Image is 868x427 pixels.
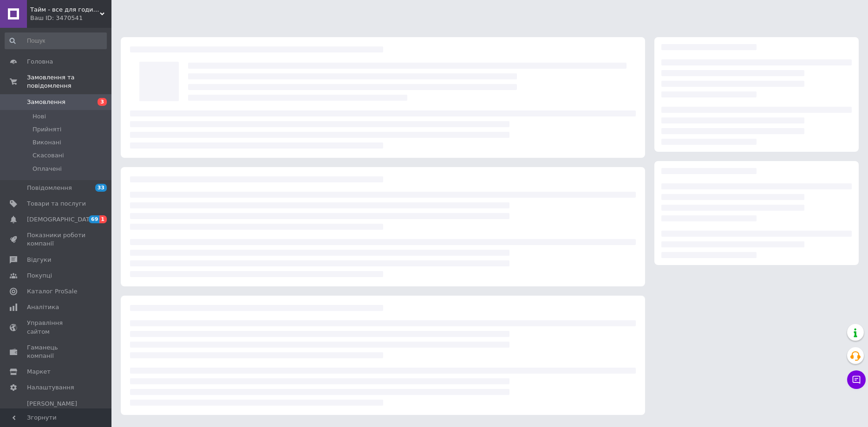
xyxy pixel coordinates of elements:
div: Ваш ID: 3470541 [30,14,111,22]
span: Прийняті [33,125,61,134]
span: Повідомлення [27,184,72,192]
span: Головна [27,58,53,66]
span: [DEMOGRAPHIC_DATA] [27,215,96,224]
span: Управління сайтом [27,319,86,336]
input: Пошук [5,32,107,49]
span: Гаманець компанії [27,343,86,360]
span: Показники роботи компанії [27,231,86,248]
span: Замовлення [27,98,65,106]
span: Замовлення та повідомлення [27,73,111,90]
span: Каталог ProSale [27,287,77,296]
span: Покупці [27,272,52,280]
span: 1 [99,215,107,223]
span: Нові [33,112,46,121]
span: Маркет [27,368,51,376]
span: 3 [98,98,107,106]
span: Оплачені [33,165,62,173]
span: Товари та послуги [27,200,86,208]
span: Тайм - все для годинників [30,6,100,14]
span: [PERSON_NAME] та рахунки [27,400,86,425]
button: Чат з покупцем [847,370,866,389]
span: 33 [95,184,107,192]
span: Налаштування [27,383,74,392]
span: 69 [89,215,99,223]
span: Аналітика [27,303,59,311]
span: Відгуки [27,256,51,264]
span: Скасовані [33,151,64,160]
span: Виконані [33,138,61,147]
